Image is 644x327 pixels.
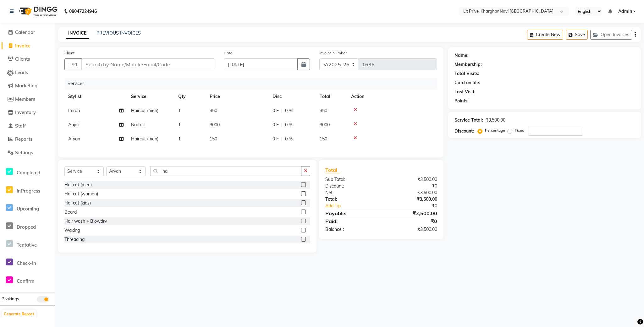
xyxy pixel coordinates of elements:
div: Services [65,78,442,90]
button: Create New [527,30,563,40]
div: Total Visits: [454,70,479,77]
th: Disc [269,90,316,104]
span: Reports [15,136,32,142]
div: Service Total: [454,117,483,123]
span: 0 F [272,122,279,128]
label: Fixed [515,128,524,133]
a: Leads [2,69,53,76]
span: Haircut (men) [131,136,158,142]
span: 1 [178,122,181,128]
span: Leads [15,69,28,75]
a: PREVIOUS INVOICES [96,30,141,36]
button: Save [566,30,588,40]
div: Discount: [321,183,381,189]
span: 3000 [210,122,220,128]
div: Points: [454,98,469,104]
span: 350 [210,108,217,113]
a: Invoice [2,42,53,50]
a: Clients [2,56,53,63]
div: Card on file: [454,79,480,86]
span: Calendar [15,29,35,35]
div: ₹3,500.00 [381,210,442,217]
span: Anjali [68,122,79,128]
div: Membership: [454,61,482,68]
a: INVOICE [66,28,89,39]
th: Qty [174,90,206,104]
div: ₹0 [381,217,442,225]
span: 1 [178,108,181,113]
span: 150 [210,136,217,142]
div: ₹3,500.00 [381,189,442,196]
span: Aryan [68,136,80,142]
span: Inventory [15,109,36,115]
img: logo [16,3,59,20]
span: Staff [15,123,26,129]
div: ₹3,500.00 [381,176,442,183]
th: Service [127,90,174,104]
span: InProgress [17,188,40,194]
span: 0 % [285,107,293,114]
div: Paid: [321,217,381,225]
span: | [281,136,283,142]
input: Search or Scan [150,166,301,176]
span: Completed [17,170,40,176]
span: Settings [15,150,33,155]
div: ₹0 [381,183,442,189]
div: Net: [321,189,381,196]
button: Generate Report [2,310,36,319]
span: Dropped [17,224,36,230]
div: Haircut (men) [64,182,92,188]
button: Open Invoices [590,30,632,40]
th: Price [206,90,269,104]
div: Last Visit: [454,89,476,95]
div: Discount: [454,128,474,134]
a: Calendar [2,29,53,36]
a: Reports [2,136,53,143]
div: Total: [321,196,381,203]
a: Marketing [2,82,53,90]
div: Payable: [321,210,381,217]
div: Haircut (women) [64,191,98,197]
label: Invoice Number [319,50,347,56]
label: Client [64,50,74,56]
span: Nail art [131,122,146,128]
span: 150 [320,136,327,142]
span: Admin [618,8,632,15]
span: Members [15,96,35,102]
th: Total [316,90,347,104]
span: 0 % [285,136,293,142]
input: Search by Name/Mobile/Email/Code [81,58,214,70]
span: Bookings [2,296,19,301]
span: 1 [178,136,181,142]
th: Stylist [64,90,127,104]
a: Members [2,96,53,103]
span: Marketing [15,83,37,89]
span: 350 [320,108,327,113]
div: Hair wash + Blowdry [64,218,107,225]
label: Percentage [485,128,505,133]
button: +91 [64,58,82,70]
a: Staff [2,123,53,130]
span: Total [325,167,340,173]
span: Upcoming [17,206,39,212]
a: Settings [2,149,53,156]
div: Beard [64,209,77,215]
span: 0 F [272,107,279,114]
span: Clients [15,56,30,62]
span: 3000 [320,122,330,128]
span: Haircut (men) [131,108,158,113]
span: 0 % [285,122,293,128]
span: Tentative [17,242,37,248]
div: Name: [454,52,469,59]
th: Action [347,90,437,104]
span: 0 F [272,136,279,142]
span: Imran [68,108,80,113]
div: ₹3,500.00 [381,196,442,203]
a: Inventory [2,109,53,116]
span: Confirm [17,278,34,284]
span: | [281,122,283,128]
div: Balance : [321,226,381,233]
div: Waxing [64,227,80,234]
div: Sub Total: [321,176,381,183]
a: Add Tip [321,203,391,209]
